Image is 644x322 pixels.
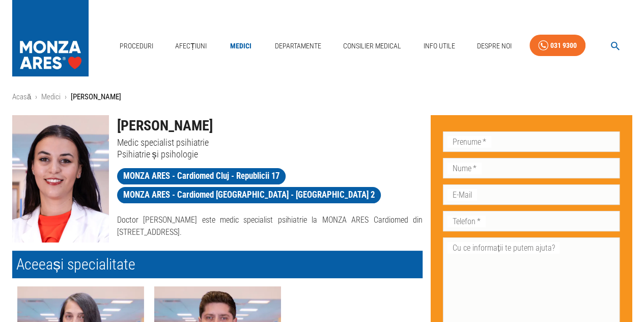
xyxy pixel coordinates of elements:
img: Dr. Cătălina Petrașcu [12,115,109,243]
h1: [PERSON_NAME] [117,115,423,137]
a: Departamente [271,36,325,57]
a: Acasă [12,92,31,101]
p: Medic specialist psihiatrie [117,137,423,148]
span: MONZA ARES - Cardiomed [GEOGRAPHIC_DATA] - [GEOGRAPHIC_DATA] 2 [117,189,381,201]
a: MONZA ARES - Cardiomed Cluj - Republicii 17 [117,168,286,184]
a: Afecțiuni [171,36,211,57]
div: 031 9300 [550,39,577,52]
li: › [65,91,67,103]
p: Psihiatrie și psihologie [117,148,423,160]
p: Doctor [PERSON_NAME] este medic specialist psihiatrie la MONZA ARES Cardiomed din [STREET_ADDRESS]. [117,214,423,238]
a: MONZA ARES - Cardiomed [GEOGRAPHIC_DATA] - [GEOGRAPHIC_DATA] 2 [117,187,381,203]
h2: Aceeași specialitate [12,251,423,278]
a: Despre Noi [473,36,516,57]
a: Medici [41,92,61,101]
a: Consilier Medical [339,36,405,57]
li: › [35,91,37,103]
p: [PERSON_NAME] [71,91,121,103]
span: MONZA ARES - Cardiomed Cluj - Republicii 17 [117,170,286,182]
a: Medici [225,36,257,57]
a: 031 9300 [529,35,585,57]
a: Proceduri [116,36,157,57]
a: Info Utile [419,36,459,57]
nav: breadcrumb [12,91,632,103]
